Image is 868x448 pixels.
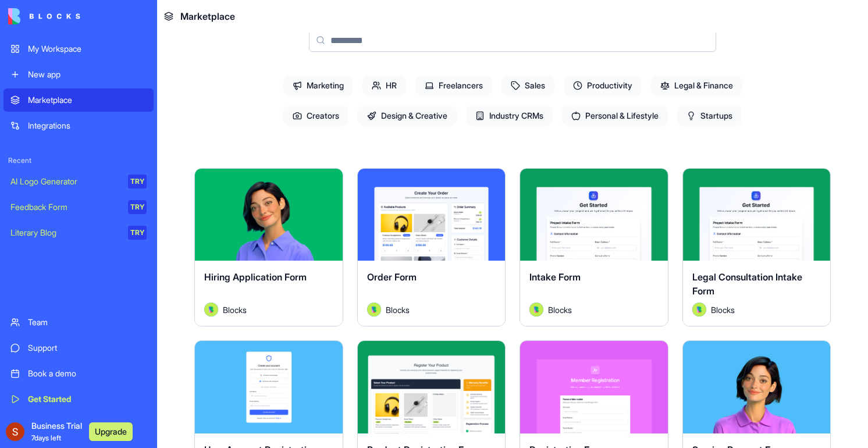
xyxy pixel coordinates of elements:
span: HR [362,75,406,96]
span: Industry CRMs [466,105,553,126]
span: Freelancers [415,75,492,96]
div: Book a demo [28,368,147,379]
a: Order FormAvatarBlocks [357,168,506,326]
span: 7 days left [31,433,61,442]
a: Legal Consultation Intake FormAvatarBlocks [682,168,831,326]
div: Marketplace [28,94,147,106]
span: Creators [283,105,348,126]
a: Intake FormAvatarBlocks [520,168,668,326]
span: Legal & Finance [651,75,742,96]
div: My Workspace [28,43,147,55]
div: Team [28,317,147,328]
span: Recent [3,156,154,165]
span: Blocks [711,304,735,316]
span: Business Trial [31,420,82,443]
a: My Workspace [3,37,154,61]
a: Marketplace [3,88,154,112]
img: logo [8,8,80,24]
a: Team [3,311,154,334]
a: Integrations [3,114,154,137]
span: Sales [501,75,554,96]
span: Marketing [283,75,353,96]
span: Intake Form [529,271,581,283]
div: TRY [128,175,147,189]
button: Upgrade [89,422,133,441]
span: Blocks [386,304,410,316]
span: Blocks [548,304,572,316]
img: Avatar [692,303,706,317]
div: Feedback Form [10,201,120,213]
div: Integrations [28,120,147,131]
span: Legal Consultation Intake Form [692,271,802,297]
div: Support [28,342,147,354]
a: Get Started [3,387,154,411]
span: Hiring Application Form [204,271,307,283]
div: New app [28,69,147,80]
a: AI Logo GeneratorTRY [3,170,154,193]
div: Get Started [28,393,147,405]
img: ACg8ocLTepi3QoNAgPBkbg3q3dsOM_yytB3fTNPKMIdLjpqtSU_yOw=s96-c [6,422,24,441]
img: Avatar [204,303,218,317]
div: Literary Blog [10,227,120,239]
span: Personal & Lifestyle [562,105,668,126]
span: Marketplace [180,9,235,23]
span: Design & Creative [358,105,457,126]
span: Blocks [223,304,247,316]
div: TRY [128,200,147,214]
a: Support [3,336,154,360]
a: New app [3,63,154,86]
img: Avatar [529,303,543,317]
span: Order Form [367,271,417,283]
a: Feedback FormTRY [3,195,154,219]
a: Book a demo [3,362,154,385]
div: AI Logo Generator [10,176,120,187]
a: Literary BlogTRY [3,221,154,244]
span: Productivity [564,75,642,96]
img: Avatar [367,303,381,317]
a: Hiring Application FormAvatarBlocks [194,168,343,326]
span: Startups [677,105,742,126]
div: TRY [128,226,147,240]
